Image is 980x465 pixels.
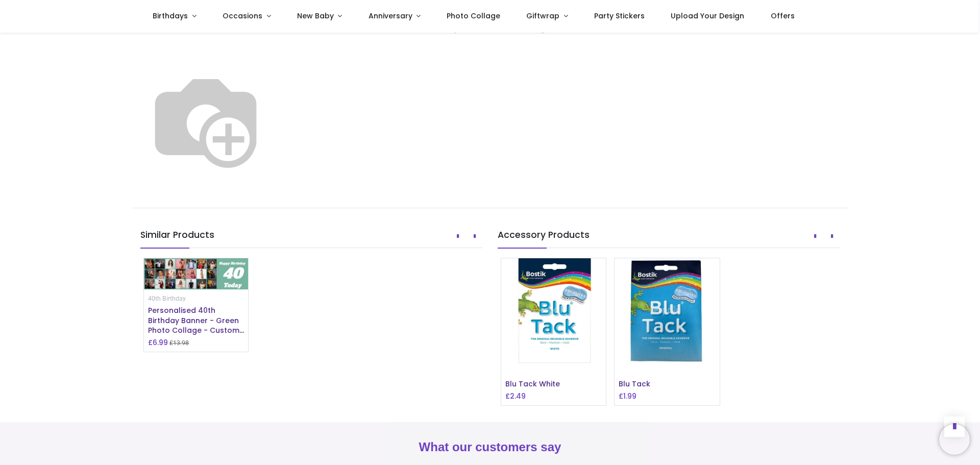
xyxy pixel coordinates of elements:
[140,229,482,248] h5: Similar Products
[939,424,970,455] iframe: Brevo live chat
[510,391,526,401] span: 2.49
[447,11,500,21] span: Photo Collage
[148,294,186,302] a: 40th Birthday
[148,295,186,302] small: 40th Birthday
[498,229,840,248] h5: Accessory Products
[824,228,840,245] button: Next
[505,391,526,401] h6: £
[223,11,262,21] span: Occasions
[619,391,636,401] h6: £
[169,339,189,348] small: £
[771,11,795,21] span: Offers
[173,339,189,347] span: 13.98
[807,228,823,245] button: Prev
[144,258,248,289] img: Personalised 40th Birthday Banner - Green Photo Collage - Custom Text & 21 Photo Upload
[615,258,720,363] img: Blu Tack
[526,11,559,21] span: Giftwrap
[467,228,482,245] button: Next
[594,11,645,21] span: Party Stickers
[501,258,606,363] img: Blu Tack White
[623,391,636,401] span: 1.99
[153,11,188,21] span: Birthdays
[148,305,244,346] a: Personalised 40th Birthday Banner - Green Photo Collage - Custom Text & 21 Photo Upload
[153,337,168,348] span: 6.99
[619,379,716,389] h6: Blu Tack
[450,228,465,245] button: Prev
[297,11,334,21] span: New Baby
[369,11,412,21] span: Anniversary
[505,379,560,389] a: Blu Tack White
[505,379,602,389] h6: Blu Tack White
[671,11,744,21] span: Upload Your Design
[148,306,244,336] h6: Personalised 40th Birthday Banner - Green Photo Collage - Custom Text & 21 Photo Upload
[140,438,840,456] h2: What our customers say
[619,379,650,389] a: Blu Tack
[140,55,271,185] img: Banner_Size_Helper_Image_Compare.svg
[148,337,168,348] h6: £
